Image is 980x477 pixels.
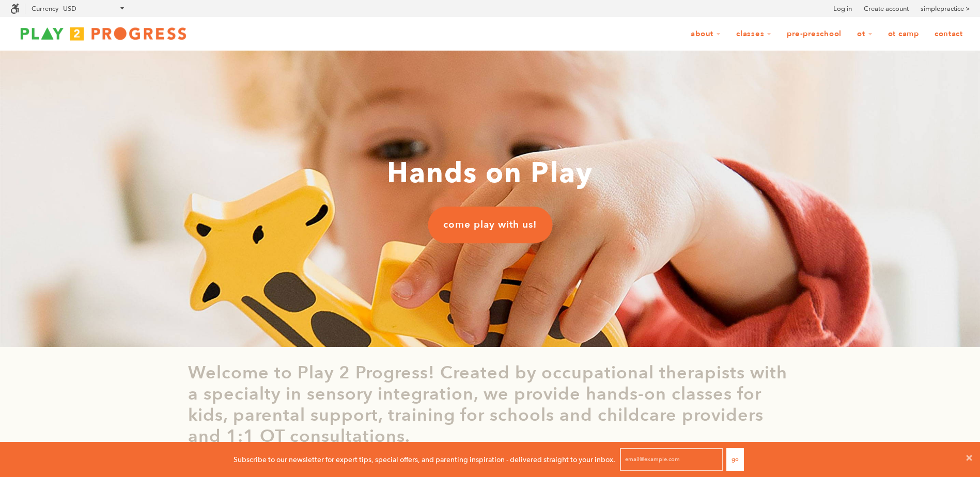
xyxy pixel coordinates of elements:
[850,24,879,44] a: OT
[428,207,552,243] a: come play with us!
[234,454,615,465] p: Subscribe to our newsletter for expert tips, special offers, and parenting inspiration - delivere...
[833,4,852,14] a: Log in
[726,448,744,471] button: Go
[188,362,792,447] p: Welcome to Play 2 Progress! Created by occupational therapists with a specialty in sensory integr...
[684,24,727,44] a: About
[928,24,970,44] a: Contact
[620,448,723,471] input: email@example.com
[864,4,909,14] a: Create account
[780,24,848,44] a: Pre-Preschool
[443,218,537,232] span: come play with us!
[10,23,196,44] img: Play2Progress logo
[729,24,778,44] a: Classes
[881,24,926,44] a: OT Camp
[921,4,970,14] a: simplepractice >
[32,5,58,12] label: Currency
